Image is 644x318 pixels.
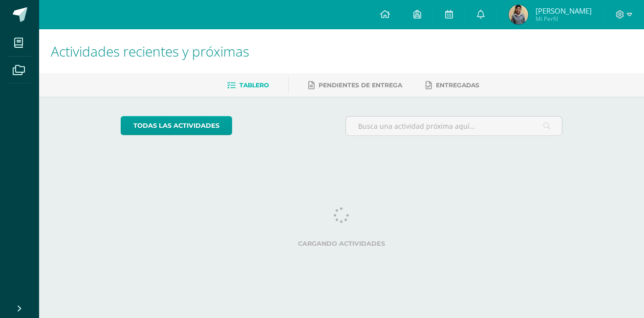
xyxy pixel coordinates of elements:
[509,5,528,24] img: bf00ad4b9777a7f8f898b3ee4dd5af5c.png
[426,78,479,93] a: Entregadas
[239,81,269,89] span: Tablero
[51,42,249,60] span: Actividades recientes y próximas
[436,81,479,89] span: Entregadas
[536,15,592,23] span: Mi Perfil
[536,6,592,16] span: [PERSON_NAME]
[308,78,402,93] a: Pendientes de entrega
[346,117,562,136] input: Busca una actividad próxima aquí...
[227,78,269,93] a: Tablero
[121,116,232,135] a: todas las Actividades
[121,240,563,247] label: Cargando actividades
[319,81,402,89] span: Pendientes de entrega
